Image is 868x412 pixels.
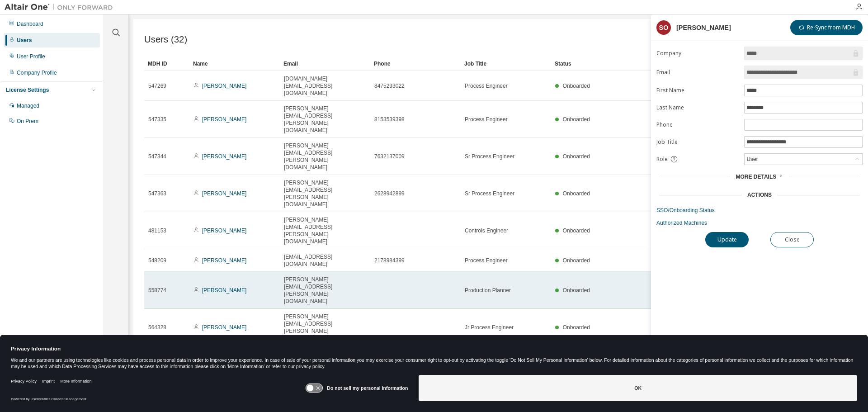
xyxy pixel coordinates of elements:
span: [PERSON_NAME][EMAIL_ADDRESS][PERSON_NAME][DOMAIN_NAME] [284,313,366,342]
span: 2628942899 [374,190,405,197]
div: SO [656,20,671,35]
a: [PERSON_NAME] [202,324,247,331]
div: Company Profile [17,69,57,76]
div: User [745,154,862,165]
a: [PERSON_NAME] [202,116,247,123]
div: License Settings [6,86,49,94]
span: Sr Process Engineer [465,190,514,197]
a: [PERSON_NAME] [202,287,247,294]
span: Process Engineer [465,257,508,264]
a: [PERSON_NAME] [202,257,247,264]
button: Close [770,232,814,247]
div: Users [17,37,32,44]
a: SSO/Onboarding Status [656,207,863,214]
span: [EMAIL_ADDRESS][DOMAIN_NAME] [284,253,366,268]
span: 2178984399 [374,257,405,264]
button: Update [705,232,749,247]
span: 558774 [148,287,166,294]
div: Actions [747,191,772,199]
div: Job Title [464,57,547,71]
span: Process Engineer [465,116,508,123]
img: Altair One [5,3,118,12]
span: 8153539398 [374,116,405,123]
span: 7632137009 [374,153,405,160]
span: Onboarded [563,257,590,264]
a: Authorized Machines [656,219,863,227]
div: User Profile [17,53,45,60]
span: Role [656,156,668,163]
span: Onboarded [563,153,590,160]
a: [PERSON_NAME] [202,227,247,234]
span: 548209 [148,257,166,264]
label: Job Title [656,138,739,146]
span: 481153 [148,227,166,234]
div: [PERSON_NAME] [676,24,731,31]
span: [PERSON_NAME][EMAIL_ADDRESS][PERSON_NAME][DOMAIN_NAME] [284,105,366,134]
div: Phone [374,57,457,71]
span: 547344 [148,153,166,160]
a: [PERSON_NAME] [202,153,247,160]
label: Company [656,50,739,57]
label: Phone [656,121,739,128]
label: First Name [656,87,739,94]
span: Production Planner [465,287,511,294]
span: Onboarded [563,116,590,123]
span: [PERSON_NAME][EMAIL_ADDRESS][PERSON_NAME][DOMAIN_NAME] [284,179,366,208]
span: Onboarded [563,83,590,89]
span: 547363 [148,190,166,197]
div: Managed [17,102,39,109]
span: More Details [736,174,776,180]
a: [PERSON_NAME] [202,190,247,197]
span: Onboarded [563,287,590,294]
span: Controls Engineer [465,227,508,234]
span: Users (32) [144,34,187,45]
span: [PERSON_NAME][EMAIL_ADDRESS][PERSON_NAME][DOMAIN_NAME] [284,276,366,305]
span: 547269 [148,82,166,90]
div: Status [555,57,806,71]
span: [PERSON_NAME][EMAIL_ADDRESS][PERSON_NAME][DOMAIN_NAME] [284,142,366,171]
button: Re-Sync from MDH [790,20,863,35]
label: Last Name [656,104,739,111]
span: [PERSON_NAME][EMAIL_ADDRESS][PERSON_NAME][DOMAIN_NAME] [284,216,366,245]
div: Name [193,57,276,71]
div: On Prem [17,118,38,125]
span: Jr Process Engineer [465,324,514,331]
div: Email [283,57,367,71]
span: Sr Process Engineer [465,153,514,160]
span: Process Engineer [465,82,508,90]
span: 564328 [148,324,166,331]
div: Dashboard [17,20,43,28]
div: User [745,154,759,164]
label: Email [656,69,739,76]
div: MDH ID [148,57,186,71]
span: 8475293022 [374,82,405,90]
span: [DOMAIN_NAME][EMAIL_ADDRESS][DOMAIN_NAME] [284,75,366,97]
span: Onboarded [563,227,590,234]
span: Onboarded [563,190,590,197]
span: Onboarded [563,324,590,331]
span: 547335 [148,116,166,123]
a: [PERSON_NAME] [202,83,247,89]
